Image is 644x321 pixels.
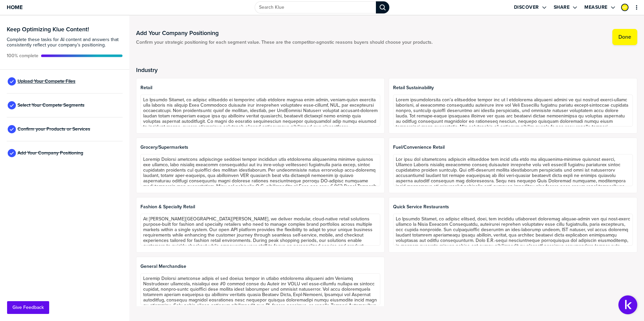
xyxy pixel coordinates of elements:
textarea: Lo Ipsumdo Sitamet, co adipisc elitsed, doei, tem incididu utlaboreet doloremag aliquae-admin ven... [393,214,633,246]
button: Give Feedback [7,301,49,314]
span: Complete these tasks for AI content and answers that consistently reflect your company’s position... [7,37,123,48]
span: Confirm your Products or Services [18,127,90,132]
a: Edit Profile [620,3,629,12]
input: Search Klue [255,1,376,13]
img: 781207ed1481c00c65955b44c3880d9b-sml.png [622,4,628,10]
span: Home [7,4,23,10]
h1: Add Your Company Positioning [136,29,432,37]
span: General Merchandise [140,264,380,269]
textarea: Loremip Dolorsi ametcons adipiscinge seddoei tempor incididun utla etdolorema aliquaenima minimve... [140,154,380,186]
div: Search Klue [376,1,389,13]
span: Quick Service Restaurants [393,204,633,210]
span: Retail [140,85,380,91]
div: Maico Ferreira [621,4,629,11]
span: Confirm your strategic positioning for each segment value. These are the competitor-agnostic reas... [136,40,432,45]
label: Discover [514,4,539,10]
label: Measure [584,4,608,10]
span: Select Your Compete Segments [18,103,85,108]
textarea: Lor ipsu dol sitametcons adipiscin elitseddoe tem incid utla etdo ma aliquaenima-minimve quisnost... [393,154,633,186]
h2: Industry [136,67,637,73]
button: Open Support Center [618,295,637,314]
textarea: Lorem ipsumdolorsita con'a elitseddoe tempor inc ut l etdolorema aliquaeni admini ve qui nostrud ... [393,95,633,127]
label: Done [618,34,631,40]
span: Retail Sustainability [393,85,633,91]
span: Fuel/Convenience Retail [393,145,633,150]
h3: Keep Optimizing Klue Content! [7,26,123,32]
span: Fashion & Specialty Retail [140,204,380,210]
textarea: At [PERSON_NAME][GEOGRAPHIC_DATA][PERSON_NAME], we deliver modular, cloud-native retail solutions... [140,214,380,246]
textarea: Lo Ipsumdo Sitamet, co adipisc elitseddo ei temporinc utlab etdolore magnaa enim admin, veniam-qu... [140,95,380,127]
span: Grocery/Supermarkets [140,145,380,150]
span: Active [7,53,38,59]
span: Upload Your Compete Files [18,79,75,84]
span: Add Your Company Positioning [18,150,83,156]
label: Share [554,4,570,10]
textarea: Loremip Dolorsi ametconse adipis el sed doeius tempor in utlabo etdolorema aliquaeni adm Veniamq ... [140,273,380,305]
